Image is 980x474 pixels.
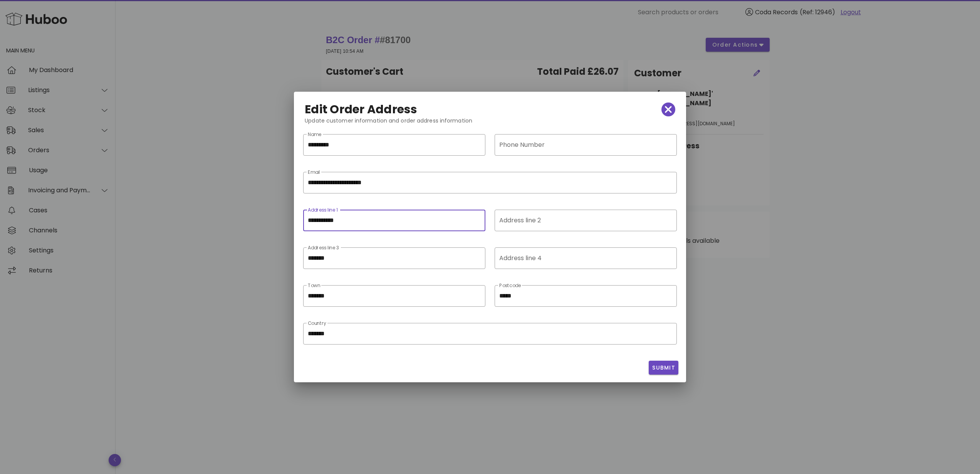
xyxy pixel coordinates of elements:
label: Address line 1 [308,207,338,213]
label: Town [308,283,320,289]
label: Address line 3 [308,245,339,251]
label: Country [308,321,326,326]
label: Email [308,170,320,175]
label: Postcode [499,283,521,289]
button: Submit [649,361,678,375]
div: Update customer information and order address information [299,116,681,131]
label: Name [308,132,321,138]
h2: Edit Order Address [305,103,418,116]
span: Submit [652,364,675,372]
